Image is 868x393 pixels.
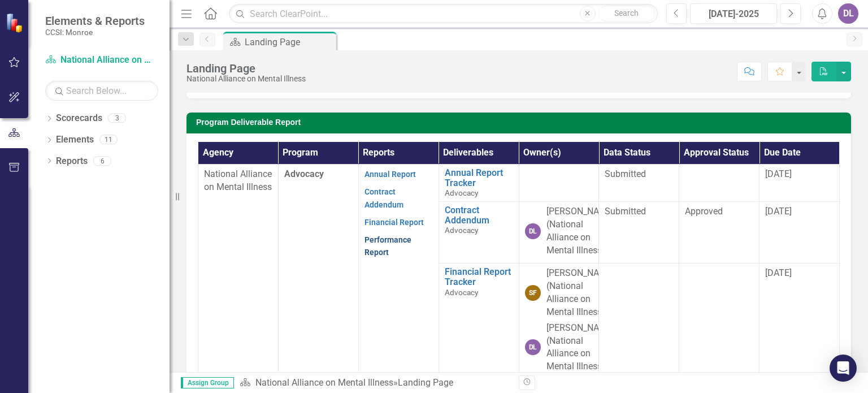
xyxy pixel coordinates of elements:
div: Landing Page [245,35,333,49]
small: CCSI: Monroe [45,28,145,37]
button: [DATE]-2025 [690,3,777,24]
input: Search Below... [45,81,158,101]
p: National Alliance on Mental Illness [204,168,272,194]
a: National Alliance on Mental Illness [255,377,393,388]
h3: Program Deliverable Report [196,118,845,127]
div: Open Intercom Messenger [830,355,857,382]
span: Submitted [605,206,646,217]
div: Landing Page [186,62,306,75]
span: [DATE] [765,206,792,217]
div: DL [525,223,541,239]
td: Double-Click to Edit [599,165,679,202]
td: Double-Click to Edit [679,165,759,202]
a: Contract Addendum [364,187,403,209]
div: SF [525,285,541,301]
td: Double-Click to Edit Right Click for Context Menu [439,264,519,380]
td: Double-Click to Edit Right Click for Context Menu [439,202,519,264]
td: Double-Click to Edit [599,202,679,264]
td: Double-Click to Edit [679,264,759,380]
div: [PERSON_NAME] (National Alliance on Mental Illness) [546,322,614,373]
a: National Alliance on Mental Illness [45,54,158,67]
a: Financial Report Tracker [445,267,513,287]
div: 3 [108,114,126,123]
span: Search [614,8,639,18]
div: Landing Page [398,377,453,388]
div: [DATE]-2025 [694,7,773,21]
div: [PERSON_NAME] (National Alliance on Mental Illness) [546,267,614,318]
div: » [240,377,510,390]
td: Double-Click to Edit [679,202,759,264]
span: [DATE] [765,169,792,179]
a: Annual Report [364,170,416,179]
a: Reports [56,155,88,168]
div: DL [525,339,541,355]
img: ClearPoint Strategy [6,13,25,33]
a: Contract Addendum [445,205,513,225]
span: [DATE] [765,267,792,278]
button: Search [598,6,655,21]
a: Financial Report [364,218,424,227]
td: Double-Click to Edit [599,264,679,380]
div: National Alliance on Mental Illness [186,75,306,83]
a: Elements [56,133,94,146]
span: Assign Group [181,377,234,388]
span: Advocacy [445,226,478,235]
span: Approved [685,206,723,217]
input: Search ClearPoint... [229,4,657,24]
div: 6 [93,156,111,166]
span: Elements & Reports [45,14,145,28]
td: Double-Click to Edit Right Click for Context Menu [439,165,519,202]
span: Advocacy [284,169,324,179]
span: Submitted [605,169,646,179]
a: Scorecards [56,112,102,125]
button: DL [838,3,858,24]
a: Annual Report Tracker [445,168,513,188]
div: 11 [99,135,118,145]
span: Advocacy [445,288,478,297]
div: [PERSON_NAME] (National Alliance on Mental Illness) [546,205,614,257]
span: Advocacy [445,188,478,197]
a: Performance Report [364,235,411,257]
